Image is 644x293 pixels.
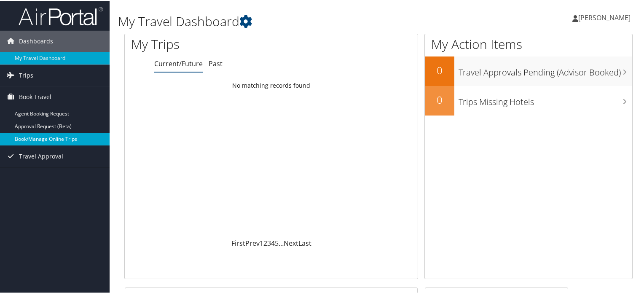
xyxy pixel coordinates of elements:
[298,238,311,247] a: Last
[245,238,260,247] a: Prev
[260,238,263,247] a: 1
[271,238,275,247] a: 4
[125,77,418,92] td: No matching records found
[572,4,639,30] a: [PERSON_NAME]
[118,12,465,30] h1: My Travel Dashboard
[19,64,33,85] span: Trips
[154,58,203,67] a: Current/Future
[425,85,632,115] a: 0Trips Missing Hotels
[267,238,271,247] a: 3
[425,56,632,85] a: 0Travel Approvals Pending (Advisor Booked)
[425,62,454,77] h2: 0
[275,238,279,247] a: 5
[19,86,51,107] span: Book Travel
[231,238,245,247] a: First
[263,238,267,247] a: 2
[578,12,631,22] span: [PERSON_NAME]
[284,238,298,247] a: Next
[209,58,223,67] a: Past
[425,92,454,106] h2: 0
[459,91,632,107] h3: Trips Missing Hotels
[19,5,103,25] img: airportal-logo.png
[19,145,63,166] span: Travel Approval
[19,30,53,51] span: Dashboards
[279,238,284,247] span: …
[131,35,290,52] h1: My Trips
[425,35,632,52] h1: My Action Items
[459,62,632,78] h3: Travel Approvals Pending (Advisor Booked)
